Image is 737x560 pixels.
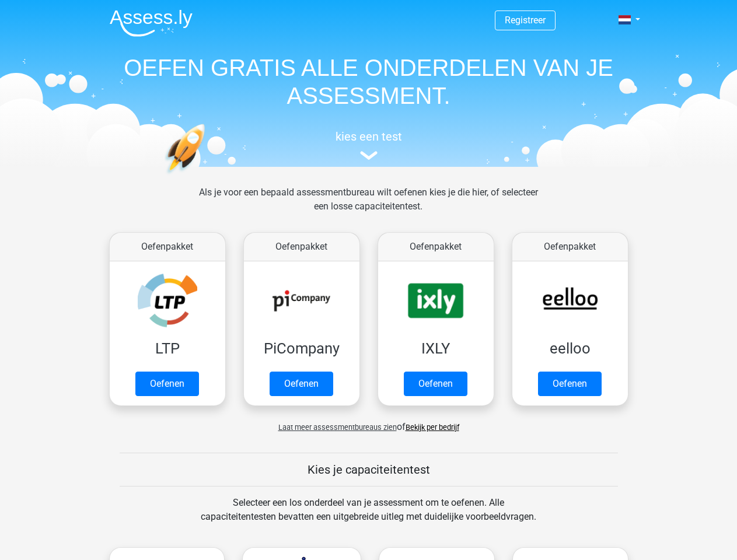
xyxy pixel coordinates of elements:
[538,372,602,396] a: Oefenen
[100,411,637,434] div: of
[120,463,618,477] h5: Kies je capaciteitentest
[100,129,637,143] h5: kies een test
[505,15,546,26] a: Registreer
[406,423,459,432] a: Bekijk per bedrijf
[100,129,637,160] a: kies een test
[404,372,467,396] a: Oefenen
[190,496,547,538] div: Selecteer een los onderdeel van je assessment om te oefenen. Alle capaciteitentesten bevatten een...
[190,185,547,228] div: Als je voor een bepaald assessmentbureau wilt oefenen kies je die hier, of selecteer een losse ca...
[278,423,397,432] span: Laat meer assessmentbureaus zien
[110,9,193,37] img: Assessly
[135,372,199,396] a: Oefenen
[165,124,250,229] img: oefenen
[100,54,637,110] h1: OEFEN GRATIS ALLE ONDERDELEN VAN JE ASSESSMENT.
[360,151,378,160] img: assessment
[270,372,333,396] a: Oefenen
